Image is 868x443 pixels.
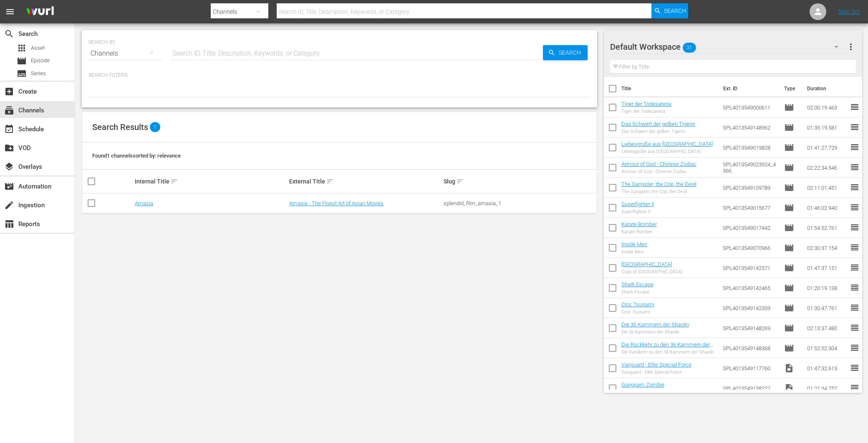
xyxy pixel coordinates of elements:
span: reorder [850,122,860,132]
div: splendid_film_amasia_1 [444,200,595,206]
td: 01:35:19.581 [804,117,850,137]
td: 01:46:02.940 [804,198,850,218]
td: 01:21:34.757 [804,378,850,398]
span: reorder [850,343,860,353]
span: Search Results [92,122,148,132]
td: SPL4013549142359 [719,298,781,318]
span: Episode [784,143,794,153]
a: Superfighter II [621,201,654,207]
td: SPL4013549019828 [719,137,781,158]
th: Duration [802,77,852,100]
div: Die Rückkehr zu den 36 Kammern der Shaolin [621,349,716,355]
span: reorder [850,182,860,192]
span: reorder [850,363,860,373]
td: 01:47:32.613 [804,358,850,378]
span: more_vert [846,42,856,52]
th: Ext. ID [718,77,779,100]
a: Amasia [135,200,153,206]
td: 02:30:37.154 [804,238,850,258]
div: Shark Escape [621,289,654,295]
div: Channels [88,42,162,65]
span: sort [171,178,178,185]
p: Search Filters: [88,72,590,79]
span: Search [4,29,14,39]
span: Automation [4,181,14,191]
span: Episode [784,183,794,193]
span: Channels [4,105,14,115]
a: Die Rückkehr zu den 36 Kammern der Shaolin [621,341,713,354]
button: more_vert [846,37,856,57]
td: SPL4013549070966 [719,238,781,258]
td: 01:54:52.761 [804,218,850,238]
span: Episode [784,203,794,213]
td: 02:00:19.463 [804,97,850,117]
span: Episode [784,122,794,132]
td: SPL4013549023924_4366 [719,158,781,178]
span: menu [5,7,15,17]
div: Armour of God - Chinese Zodiac [621,169,696,174]
span: Video [784,363,794,373]
a: Sign Out [838,8,860,15]
td: 02:11:01.451 [804,178,850,198]
span: reorder [850,262,860,272]
td: SPL4013549117760 [719,358,781,378]
a: Vanguard - Elite Special Force [621,362,691,368]
a: Das Schwert der gelben Tigerin [621,121,695,127]
div: External Title [289,176,441,186]
a: Die 36 Kammern der Shaolin [621,321,689,328]
a: Liebesgrüße aus [GEOGRAPHIC_DATA] [621,141,713,147]
td: SPL4013549142571 [719,258,781,278]
span: Overlays [4,162,14,172]
span: Video [784,383,794,393]
img: ans4CAIJ8jUAAAAAAAAAAAAAAAAAAAAAAAAgQb4GAAAAAAAAAAAAAAAAAAAAAAAAJMjXAAAAAAAAAAAAAAAAAAAAAAAAgAT5G... [20,2,60,22]
a: Tiger der Todesarena [621,101,671,107]
div: Default Workspace [610,35,846,59]
td: SPL4013549148962 [719,117,781,137]
span: Episode [31,56,50,65]
span: Episode [784,163,794,173]
td: 01:30:47.761 [804,298,850,318]
span: Series [31,69,46,78]
span: Episode [17,56,27,66]
span: Ingestion [4,200,14,210]
span: sort [457,178,464,185]
span: reorder [850,102,860,112]
span: Series [17,69,27,79]
div: Tiger der Todesarena [621,109,671,114]
span: Episode [784,102,794,112]
div: Internal Title [135,176,287,186]
span: Episode [784,243,794,253]
span: 1 [150,122,160,132]
span: reorder [850,303,860,313]
span: reorder [850,222,860,232]
div: Superfighter II [621,209,654,214]
button: Search [651,3,688,18]
span: reorder [850,202,860,212]
div: Vanguard - Elite Special Force [621,369,691,375]
span: reorder [850,242,860,252]
span: Episode [784,283,794,293]
td: SPL4013549138222 [719,378,781,398]
span: Episode [784,263,794,273]
span: Episode [784,323,794,333]
td: SPL4013549148368 [719,338,781,358]
a: [GEOGRAPHIC_DATA] [621,261,672,267]
div: Das Schwert der gelben Tigerin [621,129,695,134]
span: Asset [17,43,27,53]
a: Croc Tsunami [621,301,654,308]
span: Schedule [4,124,14,134]
span: Create [4,87,14,97]
span: reorder [850,142,860,152]
span: Reports [4,219,14,229]
a: Amasia - The Finest Art of Asian Movies [289,200,384,206]
a: Shark Escape [621,281,654,288]
td: 02:13:37.480 [804,318,850,338]
td: SPL4013549017442 [719,218,781,238]
span: Episode [784,223,794,233]
a: Inside Men [621,241,647,247]
div: Liebesgrüße aus [GEOGRAPHIC_DATA] [621,149,713,154]
span: reorder [850,283,860,293]
div: Die 36 Kammern der Shaolin [621,329,689,335]
span: Episode [784,343,794,353]
a: Karate Bomber [621,221,657,227]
